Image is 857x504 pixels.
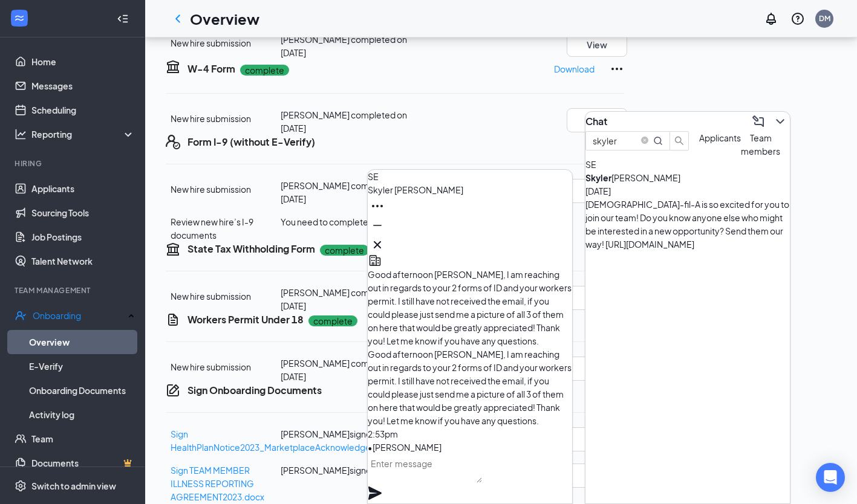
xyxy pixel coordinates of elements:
[31,225,135,249] a: Job Postings
[593,134,636,147] input: Search team member
[117,13,129,25] svg: Collapse
[15,285,132,296] div: Team Management
[370,237,385,252] svg: Cross
[171,361,251,372] span: New hire submission
[187,62,235,76] h5: W-4 Form
[670,131,689,150] button: search
[31,249,135,273] a: Talent Network
[368,442,442,453] span: • [PERSON_NAME]
[15,480,27,492] svg: Settings
[31,427,135,451] a: Team
[31,451,135,475] a: DocumentsCrown
[171,428,409,453] a: Sign HealthPlanNotice2023_MarketplaceAcknowledgement.pdf
[29,378,135,402] a: Onboarding Documents
[585,158,790,171] div: SE
[368,486,382,500] svg: Plane
[368,184,463,195] span: Skyler [PERSON_NAME]
[585,115,607,128] h3: Chat
[15,158,132,169] div: Hiring
[368,269,572,346] span: Good afternoon [PERSON_NAME], I am reaching out in regards to your 2 forms of ID and your workers...
[567,33,627,57] button: View
[166,59,180,74] svg: TaxGovernmentIcon
[31,201,135,225] a: Sourcing Tools
[764,11,778,26] svg: Notifications
[171,465,264,502] a: Sign TEAM MEMBER ILLNESS REPORTING AGREEMENT2023.docx
[308,315,357,326] p: complete
[281,358,407,382] span: [PERSON_NAME] completed on [DATE]
[699,132,741,143] span: Applicants
[29,330,135,354] a: Overview
[790,11,805,26] svg: QuestionInfo
[554,62,595,76] p: Download
[320,245,369,256] p: complete
[240,65,289,76] p: complete
[653,136,663,146] svg: MagnifyingGlass
[29,402,135,427] a: Activity log
[610,62,624,76] svg: Ellipses
[771,112,790,131] button: ChevronDown
[370,218,385,233] svg: Minimize
[585,171,694,184] div: [PERSON_NAME]
[370,199,385,213] svg: Ellipses
[171,11,185,26] svg: ChevronLeft
[749,112,768,131] button: ComposeMessage
[171,291,251,302] span: New hire submission
[171,113,251,124] span: New hire submission
[187,313,304,326] h5: Workers Permit Under 18
[368,427,572,441] div: 2:53pm
[13,12,25,24] svg: WorkstreamLogo
[281,287,407,311] span: [PERSON_NAME] completed on [DATE]
[31,98,135,122] a: Scheduling
[171,184,251,195] span: New hire submission
[641,137,648,144] span: close-circle
[281,464,434,477] div: [PERSON_NAME] signed on [DATE]
[670,136,688,146] span: search
[281,216,368,227] span: You need to complete
[553,59,595,79] button: Download
[15,128,27,140] svg: Analysis
[29,354,135,378] a: E-Verify
[33,309,125,321] div: Onboarding
[585,172,611,183] b: Skyler
[166,312,180,327] svg: CustomFormIcon
[368,349,572,426] span: Good afternoon [PERSON_NAME], I am reaching out in regards to your 2 forms of ID and your workers...
[567,108,627,132] button: View
[187,135,315,149] h5: Form I-9 (without E-Verify)
[187,384,322,397] h5: Sign Onboarding Documents
[31,128,135,140] div: Reporting
[368,235,387,254] button: Cross
[368,170,572,183] div: SE
[281,109,407,134] span: [PERSON_NAME] completed on [DATE]
[751,114,766,129] svg: ComposeMessage
[281,180,407,204] span: [PERSON_NAME] completed on [DATE]
[187,242,315,256] h5: State Tax Withholding Form
[190,8,259,29] h1: Overview
[816,463,845,492] div: Open Intercom Messenger
[773,114,787,129] svg: ChevronDown
[368,216,387,235] button: Minimize
[171,37,251,48] span: New hire submission
[31,74,135,98] a: Messages
[641,135,648,147] span: close-circle
[31,50,135,74] a: Home
[171,216,253,241] span: Review new hire’s I-9 documents
[585,186,611,196] span: [DATE]
[166,135,180,149] svg: FormI9EVerifyIcon
[368,253,382,268] svg: Company
[585,198,790,251] div: [DEMOGRAPHIC_DATA]-fil-A is so excited for you to join our team! Do you know anyone else who migh...
[166,242,180,256] svg: TaxGovernmentIcon
[281,427,434,441] div: [PERSON_NAME] signed on [DATE]
[166,383,180,398] svg: CompanyDocumentIcon
[741,132,780,157] span: Team members
[819,13,830,24] div: DM
[15,309,27,321] svg: UserCheck
[31,480,116,492] div: Switch to admin view
[31,176,135,201] a: Applicants
[368,196,387,216] button: Ellipses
